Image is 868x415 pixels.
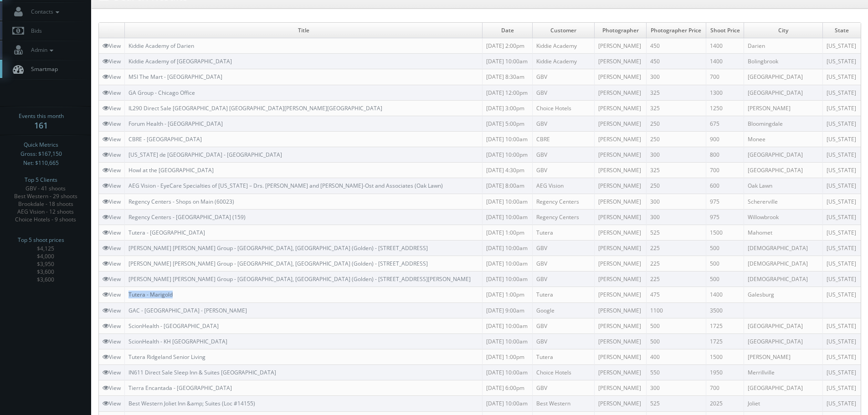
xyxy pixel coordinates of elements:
td: GBV [533,116,595,131]
td: 300 [646,69,706,85]
td: Schererville [744,194,823,209]
td: [GEOGRAPHIC_DATA] [744,69,823,85]
td: Best Western [533,396,595,411]
td: [DATE] 10:00am [483,396,533,411]
td: [US_STATE] [823,147,861,163]
td: GBV [533,240,595,256]
td: [DATE] 12:00pm [483,85,533,100]
td: 1250 [706,100,744,116]
a: [US_STATE] de [GEOGRAPHIC_DATA] - [GEOGRAPHIC_DATA] [128,151,282,159]
td: [PERSON_NAME] [595,147,646,163]
a: [PERSON_NAME] [PERSON_NAME] Group - [GEOGRAPHIC_DATA], [GEOGRAPHIC_DATA] (Golden) - [STREET_ADDRESS] [128,260,428,267]
td: Bloomingdale [744,116,823,131]
td: Tutera [533,287,595,302]
td: Photographer [595,23,646,38]
td: [PERSON_NAME] [595,209,646,225]
td: Oak Lawn [744,178,823,194]
td: 975 [706,194,744,209]
a: Best Western Joliet Inn &amp; Suites (Loc #14155) [128,400,255,407]
td: GBV [533,69,595,85]
span: Admin [26,46,56,54]
a: Tierra Encantada - [GEOGRAPHIC_DATA] [128,384,232,392]
td: 1725 [706,318,744,333]
a: CBRE - [GEOGRAPHIC_DATA] [128,135,202,143]
td: [DATE] 10:00am [483,194,533,209]
a: ScionHealth - KH [GEOGRAPHIC_DATA] [128,338,227,345]
td: [DATE] 10:00am [483,131,533,147]
td: 675 [706,116,744,131]
td: GBV [533,333,595,349]
td: Kiddie Academy [533,38,595,54]
td: 600 [706,178,744,194]
a: Kiddie Academy of Darien [128,42,194,50]
td: Mahomet [744,225,823,240]
td: 975 [706,209,744,225]
td: 1500 [706,349,744,364]
td: 1950 [706,365,744,380]
td: Joliet [744,396,823,411]
td: [GEOGRAPHIC_DATA] [744,163,823,178]
td: [DEMOGRAPHIC_DATA] [744,272,823,287]
td: [DATE] 10:00am [483,365,533,380]
a: View [103,260,121,267]
td: [GEOGRAPHIC_DATA] [744,147,823,163]
td: Choice Hotels [533,100,595,116]
a: [PERSON_NAME] [PERSON_NAME] Group - [GEOGRAPHIC_DATA], [GEOGRAPHIC_DATA] (Golden) - [STREET_ADDRESS] [128,244,428,252]
td: [US_STATE] [823,256,861,272]
td: [DATE] 5:00pm [483,116,533,131]
a: View [103,213,121,221]
td: [US_STATE] [823,163,861,178]
td: [DATE] 10:00am [483,333,533,349]
td: 500 [646,333,706,349]
td: [US_STATE] [823,225,861,240]
a: View [103,104,121,112]
td: Tutera [533,225,595,240]
td: State [823,23,861,38]
td: Customer [533,23,595,38]
td: [GEOGRAPHIC_DATA] [744,85,823,100]
td: 225 [646,240,706,256]
td: Choice Hotels [533,365,595,380]
span: Bids [26,27,42,35]
td: 300 [646,194,706,209]
td: 2025 [706,396,744,411]
td: [DEMOGRAPHIC_DATA] [744,240,823,256]
td: 500 [706,256,744,272]
a: View [103,384,121,392]
td: [DEMOGRAPHIC_DATA] [744,256,823,272]
a: View [103,151,121,159]
td: 1100 [646,302,706,318]
td: AEG Vision [533,178,595,194]
td: 500 [706,240,744,256]
td: [US_STATE] [823,116,861,131]
a: View [103,120,121,128]
td: Regency Centers [533,194,595,209]
td: [US_STATE] [823,272,861,287]
td: [PERSON_NAME] [595,256,646,272]
td: [PERSON_NAME] [595,396,646,411]
td: 700 [706,163,744,178]
td: 1725 [706,333,744,349]
td: Kiddie Academy [533,54,595,69]
a: Kiddie Academy of [GEOGRAPHIC_DATA] [128,57,232,65]
td: GBV [533,318,595,333]
td: Date [483,23,533,38]
td: 525 [646,225,706,240]
td: Tutera [533,349,595,364]
td: GBV [533,85,595,100]
td: [DATE] 10:00am [483,256,533,272]
td: [PERSON_NAME] [595,272,646,287]
span: Contacts [26,8,62,15]
a: View [103,166,121,174]
td: 1300 [706,85,744,100]
td: 525 [646,396,706,411]
td: [PERSON_NAME] [595,116,646,131]
td: [PERSON_NAME] [595,333,646,349]
td: 900 [706,131,744,147]
td: 325 [646,85,706,100]
td: [DATE] 9:00am [483,302,533,318]
td: 250 [646,116,706,131]
td: [US_STATE] [823,240,861,256]
a: View [103,307,121,314]
td: [PERSON_NAME] [595,318,646,333]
